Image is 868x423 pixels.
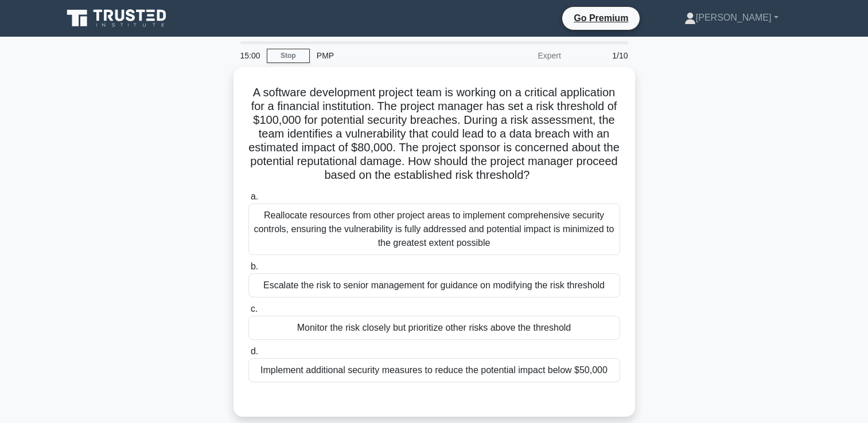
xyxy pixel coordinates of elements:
div: Monitor the risk closely but prioritize other risks above the threshold [248,316,620,340]
div: Reallocate resources from other project areas to implement comprehensive security controls, ensur... [248,203,620,255]
div: PMP [310,44,468,67]
span: b. [251,261,258,271]
span: a. [251,191,258,201]
div: 1/10 [568,44,635,67]
div: Implement additional security measures to reduce the potential impact below $50,000 [248,358,620,382]
span: d. [251,346,258,356]
h5: A software development project team is working on a critical application for a financial institut... [247,85,621,183]
a: Stop [267,49,310,63]
div: Expert [468,44,568,67]
a: [PERSON_NAME] [657,6,806,29]
span: c. [251,304,258,314]
div: Escalate the risk to senior management for guidance on modifying the risk threshold [248,273,620,297]
div: 15:00 [233,44,267,67]
a: Go Premium [567,11,635,25]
